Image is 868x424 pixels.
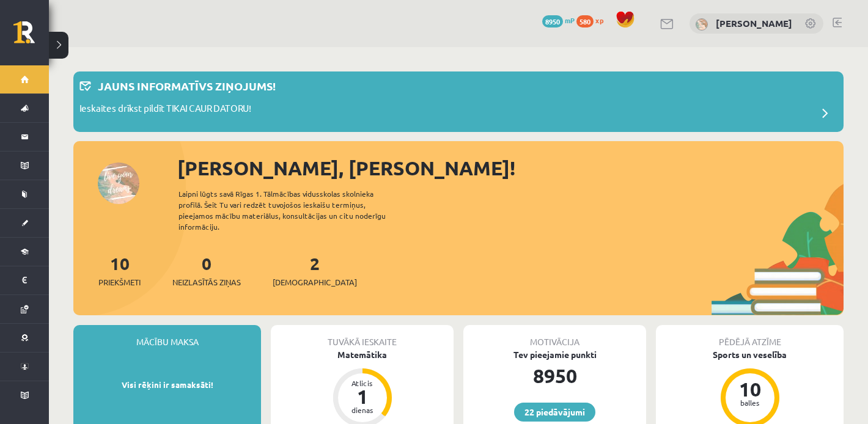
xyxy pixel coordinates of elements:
[656,325,844,348] div: Pēdējā atzīme
[716,17,792,29] a: [PERSON_NAME]
[178,188,407,232] div: Laipni lūgts savā Rīgas 1. Tālmācības vidusskolas skolnieka profilā. Šeit Tu vari redzēt tuvojošo...
[542,15,575,25] a: 8950 mP
[344,379,381,387] div: Atlicis
[732,379,768,399] div: 10
[344,406,381,414] div: dienas
[73,325,261,348] div: Mācību maksa
[463,325,646,348] div: Motivācija
[273,276,357,288] span: [DEMOGRAPHIC_DATA]
[98,276,141,288] span: Priekšmeti
[172,276,241,288] span: Neizlasītās ziņas
[463,348,646,361] div: Tev pieejamie punkti
[732,399,768,406] div: balles
[595,15,603,25] span: xp
[172,252,241,288] a: 0Neizlasītās ziņas
[273,252,357,288] a: 2[DEMOGRAPHIC_DATA]
[79,78,837,126] a: Jauns informatīvs ziņojums! Ieskaites drīkst pildīt TIKAI CAUR DATORU!
[79,379,255,391] p: Visi rēķini ir samaksāti!
[271,348,454,361] div: Matemātika
[576,15,594,27] span: 580
[98,252,141,288] a: 10Priekšmeti
[576,15,609,25] a: 580 xp
[98,78,276,94] p: Jauns informatīvs ziņojums!
[696,18,708,31] img: Marta Laura Neļķe
[177,153,844,183] div: [PERSON_NAME], [PERSON_NAME]!
[463,361,646,390] div: 8950
[13,21,49,52] a: Rīgas 1. Tālmācības vidusskola
[656,348,844,361] div: Sports un veselība
[514,403,595,422] a: 22 piedāvājumi
[565,15,575,25] span: mP
[79,101,251,119] p: Ieskaites drīkst pildīt TIKAI CAUR DATORU!
[271,325,454,348] div: Tuvākā ieskaite
[542,15,563,27] span: 8950
[344,387,381,406] div: 1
